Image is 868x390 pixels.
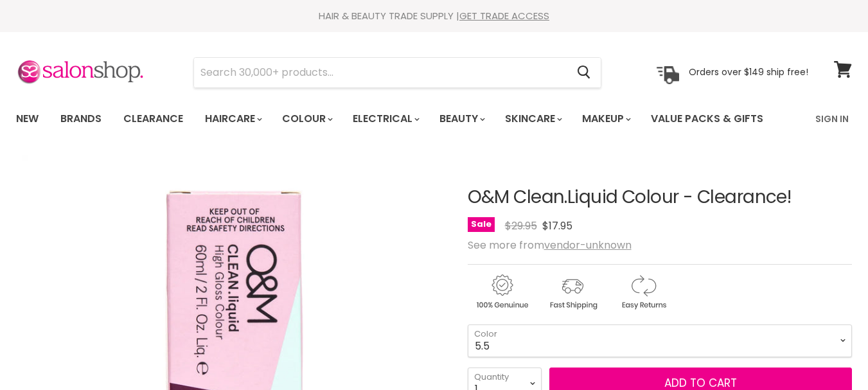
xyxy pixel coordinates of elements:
[689,66,808,78] p: Orders over $149 ship free!
[468,272,536,312] img: genuine.gif
[195,105,270,132] a: Haircare
[430,105,493,132] a: Beauty
[51,105,111,132] a: Brands
[505,218,537,233] span: $29.95
[6,100,790,137] ul: Main menu
[343,105,427,132] a: Electrical
[572,105,639,132] a: Makeup
[641,105,773,132] a: Value Packs & Gifts
[194,58,567,87] input: Search
[542,218,572,233] span: $17.95
[567,58,601,87] button: Search
[6,105,48,132] a: New
[544,238,632,253] a: vendor-unknown
[193,57,601,88] form: Product
[468,217,495,232] span: Sale
[495,105,570,132] a: Skincare
[272,105,341,132] a: Colour
[538,272,607,312] img: shipping.gif
[468,238,632,253] span: See more from
[468,188,852,208] h1: O&M Clean.Liquid Colour - Clearance!
[114,105,193,132] a: Clearance
[808,105,856,132] a: Sign In
[459,9,549,22] a: GET TRADE ACCESS
[609,272,677,312] img: returns.gif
